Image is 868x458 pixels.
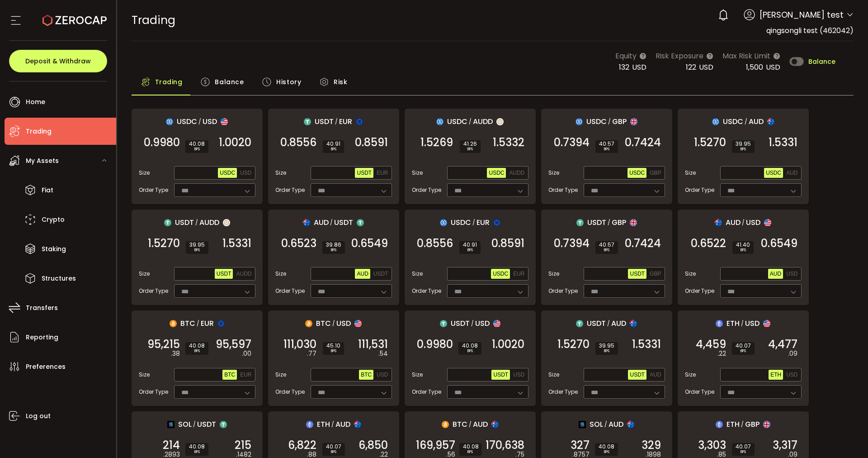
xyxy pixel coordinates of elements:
span: ETH [317,419,330,430]
span: USD [746,217,760,228]
span: Log out [26,410,51,423]
span: Order Type [548,287,578,295]
img: eth_portfolio.svg [306,421,313,428]
span: AUD [749,116,764,127]
span: 40.08 [189,444,205,449]
span: Crypto [42,213,65,226]
span: USDT [315,116,334,127]
img: usd_portfolio.svg [221,118,228,125]
span: 41.26 [463,141,477,147]
img: eur_portfolio.svg [356,118,363,125]
span: 40.91 [463,242,477,248]
span: 0.6522 [691,239,726,248]
span: Structures [42,272,76,285]
span: 0.8591 [491,239,524,248]
span: USDC [447,116,467,127]
span: Reporting [26,331,58,344]
span: EUR [377,170,388,176]
span: 0.8556 [417,239,453,248]
span: Order Type [685,388,714,396]
button: AUD [784,168,799,178]
span: Trading [155,73,183,91]
span: Size [412,270,423,278]
span: Trading [26,125,52,138]
button: AUDD [507,168,526,178]
button: USD [511,370,526,380]
i: BPS [463,449,478,455]
img: aud_portfolio.svg [767,118,774,125]
img: eur_portfolio.svg [493,219,500,226]
span: 132 [619,62,629,72]
span: 111,531 [358,340,388,349]
em: / [604,420,607,429]
em: / [741,420,744,429]
span: Home [26,95,45,109]
img: usdt_portfolio.svg [357,219,364,226]
span: 0.7424 [625,138,661,147]
span: USD [766,62,780,72]
button: USDC [764,168,783,178]
span: 329 [642,441,661,450]
button: BTC [359,370,373,380]
span: Order Type [685,186,714,194]
span: Trading [132,12,175,28]
span: Preferences [26,360,66,373]
span: 0.8591 [355,138,388,147]
span: AUD [770,271,781,277]
span: 40.07 [736,343,751,348]
span: 170,638 [486,441,524,450]
span: USDT [217,271,231,277]
button: Deposit & Withdraw [9,50,107,72]
i: BPS [189,449,205,455]
span: USDT [630,271,645,277]
span: Size [685,371,696,379]
span: GBP [650,170,661,176]
span: USDT [630,372,645,378]
span: Transfers [26,301,58,315]
span: [PERSON_NAME] test [759,9,844,21]
span: USDT [587,217,606,228]
span: 6,850 [359,441,388,450]
em: / [330,219,333,227]
span: qingsongli test (462042) [766,25,854,36]
em: / [197,320,199,328]
span: 0.9980 [417,340,453,349]
i: BPS [736,147,751,152]
button: BTC [222,370,237,380]
button: USDC [491,269,510,279]
span: GBP [612,217,626,228]
img: usd_portfolio.svg [493,320,500,327]
img: aud_portfolio.svg [630,320,637,327]
span: USD [475,318,490,329]
span: 215 [235,441,251,450]
span: Order Type [412,186,441,194]
span: 40.57 [599,242,614,248]
em: .54 [378,349,388,358]
button: AUD [648,370,663,380]
span: USDT [357,170,372,176]
em: .00 [242,349,251,358]
span: 1.5270 [148,239,180,248]
span: GBP [745,419,759,430]
span: 1.5331 [222,239,251,248]
span: 40.08 [462,343,478,348]
span: BTC [316,318,331,329]
span: USDC [489,170,504,176]
em: / [608,219,610,227]
span: GBP [612,116,627,127]
em: .38 [171,349,180,358]
span: USDT [197,419,216,430]
span: AUDD [473,116,493,127]
em: / [195,219,198,227]
span: 111,030 [283,340,316,349]
i: BPS [326,348,340,354]
span: 95,215 [147,340,180,349]
span: Size [275,169,286,177]
span: Order Type [139,186,168,194]
i: BPS [326,248,341,253]
i: BPS [189,147,205,152]
img: usdt_portfolio.svg [220,421,227,428]
button: AUDD [234,269,253,279]
em: / [335,118,338,126]
span: EUR [201,318,214,329]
